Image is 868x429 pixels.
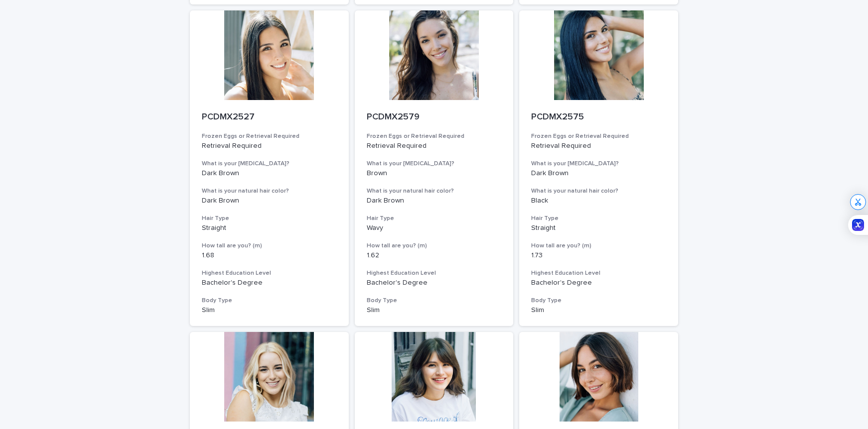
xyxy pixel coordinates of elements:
[367,197,502,205] p: Dark Brown
[531,297,666,305] h3: Body Type
[531,214,666,222] h3: Hair Type
[367,142,502,150] p: Retrieval Required
[531,224,666,232] p: Straight
[367,160,502,168] h3: What is your [MEDICAL_DATA]?
[202,197,337,205] p: Dark Brown
[531,306,666,315] p: Slim
[531,142,666,150] p: Retrieval Required
[202,187,337,195] h3: What is your natural hair color?
[367,187,502,195] h3: What is your natural hair color?
[367,132,502,140] h3: Frozen Eggs or Retrieval Required
[202,214,337,222] h3: Hair Type
[531,112,666,123] p: PCDMX2575
[202,112,337,123] p: PCDMX2527
[531,279,666,287] p: Bachelor's Degree
[190,10,349,326] a: PCDMX2527Frozen Eggs or Retrieval RequiredRetrieval RequiredWhat is your [MEDICAL_DATA]?Dark Brow...
[202,306,337,315] p: Slim
[202,279,337,287] p: Bachelor's Degree
[519,10,678,326] a: PCDMX2575Frozen Eggs or Retrieval RequiredRetrieval RequiredWhat is your [MEDICAL_DATA]?Dark Brow...
[202,160,337,168] h3: What is your [MEDICAL_DATA]?
[202,224,337,232] p: Straight
[202,297,337,305] h3: Body Type
[202,269,337,277] h3: Highest Education Level
[367,251,502,260] p: 1.62
[367,297,502,305] h3: Body Type
[367,242,502,250] h3: How tall are you? (m)
[531,197,666,205] p: Black
[531,169,666,178] p: Dark Brown
[531,251,666,260] p: 1.73
[202,251,337,260] p: 1.68
[355,10,514,326] a: PCDMX2579Frozen Eggs or Retrieval RequiredRetrieval RequiredWhat is your [MEDICAL_DATA]?BrownWhat...
[531,132,666,140] h3: Frozen Eggs or Retrieval Required
[367,306,502,315] p: Slim
[531,269,666,277] h3: Highest Education Level
[202,132,337,140] h3: Frozen Eggs or Retrieval Required
[367,169,502,178] p: Brown
[531,187,666,195] h3: What is your natural hair color?
[531,160,666,168] h3: What is your [MEDICAL_DATA]?
[531,242,666,250] h3: How tall are you? (m)
[367,224,502,232] p: Wavy
[367,214,502,222] h3: Hair Type
[367,269,502,277] h3: Highest Education Level
[367,112,502,123] p: PCDMX2579
[202,142,337,150] p: Retrieval Required
[367,279,502,287] p: Bachelor's Degree
[202,242,337,250] h3: How tall are you? (m)
[202,169,337,178] p: Dark Brown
